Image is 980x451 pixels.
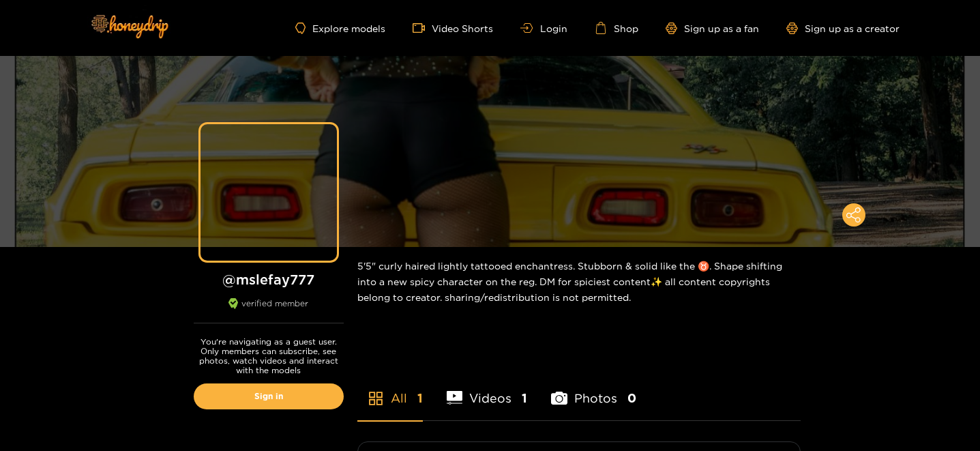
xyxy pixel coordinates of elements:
[666,23,759,34] a: Sign up as a fan
[357,247,801,316] div: 5'5" curly haired lightly tattooed enchantress. Stubborn & solid like the ♉️. Shape shifting into...
[368,390,384,407] span: appstore
[447,359,528,420] li: Videos
[194,337,344,375] p: You're navigating as a guest user. Only members can subscribe, see photos, watch videos and inter...
[520,23,567,33] a: Login
[295,23,385,34] a: Explore models
[417,390,423,407] span: 1
[522,390,527,407] span: 1
[595,22,638,34] a: Shop
[413,22,432,34] span: video-camera
[194,383,344,409] a: Sign in
[627,390,636,407] span: 0
[357,359,423,420] li: All
[194,298,344,323] div: verified member
[194,271,344,288] h1: @ mslefay777
[786,23,900,34] a: Sign up as a creator
[413,22,493,34] a: Video Shorts
[551,359,636,420] li: Photos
